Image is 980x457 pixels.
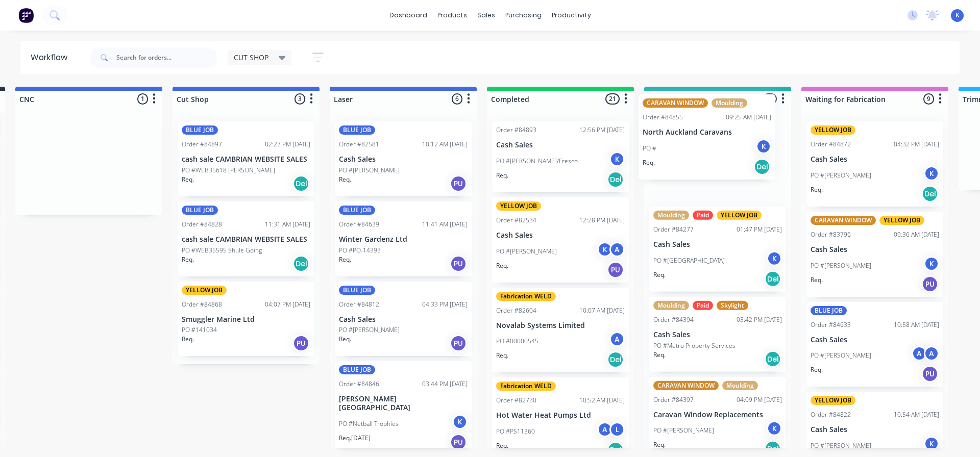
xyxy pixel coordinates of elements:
[500,8,547,23] div: purchasing
[384,8,432,23] a: dashboard
[116,47,217,68] input: Search for orders...
[547,8,596,23] div: productivity
[18,8,34,23] img: Factory
[432,8,472,23] div: products
[31,52,72,64] div: Workflow
[955,11,960,20] span: K
[234,52,268,63] span: CUT SHOP
[472,8,500,23] div: sales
